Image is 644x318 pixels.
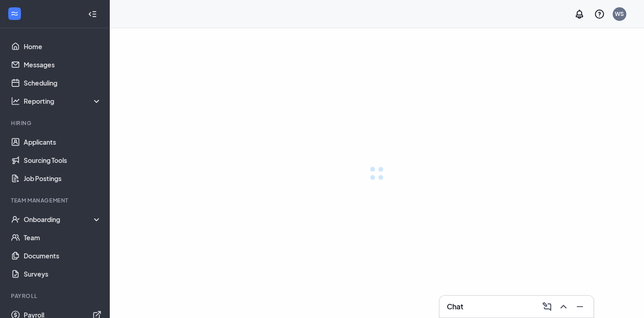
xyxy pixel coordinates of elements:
svg: Analysis [11,96,20,106]
button: ChevronUp [555,299,570,314]
button: ComposeMessage [539,299,553,314]
h3: Chat [447,302,463,312]
svg: Minimize [574,301,585,312]
div: Team Management [11,197,100,204]
div: Payroll [11,292,100,300]
a: Sourcing Tools [24,151,102,169]
a: Home [24,37,102,56]
svg: ChevronUp [558,301,569,312]
a: Documents [24,247,102,265]
div: Onboarding [24,215,102,224]
svg: Collapse [88,10,97,19]
a: Applicants [24,133,102,151]
a: Surveys [24,265,102,283]
a: Messages [24,56,102,74]
a: Job Postings [24,169,102,187]
svg: Notifications [574,9,585,20]
div: Reporting [24,96,102,106]
div: WS [615,10,624,18]
a: Scheduling [24,74,102,92]
svg: QuestionInfo [594,9,605,20]
a: Team [24,228,102,247]
svg: WorkstreamLogo [10,9,19,18]
svg: UserCheck [11,215,20,224]
svg: ComposeMessage [542,301,552,312]
div: Hiring [11,119,100,127]
button: Minimize [572,299,586,314]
